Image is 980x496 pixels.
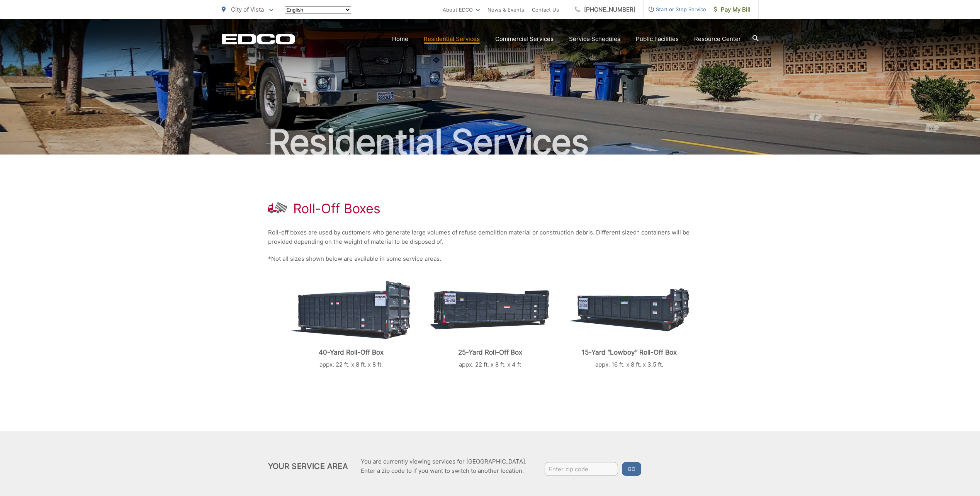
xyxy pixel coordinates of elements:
p: appx. 22 ft. x 8 ft. x 4 ft [430,360,550,369]
p: appx. 22 ft. x 8 ft. x 8 ft. [291,360,411,369]
button: Go [622,462,641,476]
p: You are currently viewing services for [GEOGRAPHIC_DATA]. Enter a zip code to if you want to swit... [361,457,527,476]
h2: Residential Services [222,123,759,161]
a: Commercial Services [495,34,554,44]
span: Pay My Bill [714,5,751,14]
span: City of Vista [231,6,264,13]
p: Roll-off boxes are used by customers who generate large volumes of refuse demolition material or ... [268,228,712,246]
a: Public Facilities [636,34,679,44]
p: *Not all sizes shown below are available in some service areas. [268,254,712,263]
img: roll-off-25-yard.png [430,290,550,330]
p: 40-Yard Roll-Off Box [291,348,411,356]
a: Residential Services [424,34,480,44]
img: roll-off-40-yard.png [291,281,411,339]
img: roll-off-lowboy.png [569,288,689,331]
a: Service Schedules [569,34,620,44]
a: Resource Center [694,34,741,44]
a: Home [392,34,408,44]
p: 25-Yard Roll-Off Box [430,348,550,356]
p: appx. 16 ft. x 8 ft. x 3.5 ft. [569,360,689,369]
h2: Your Service Area [268,462,348,471]
a: EDCD logo. Return to the homepage. [222,34,295,44]
h1: Roll-Off Boxes [293,201,380,216]
p: 15-Yard “Lowboy” Roll-Off Box [569,348,689,356]
input: Enter zip code [545,462,618,476]
select: Select a language [285,6,351,14]
a: News & Events [487,5,524,14]
a: Contact Us [532,5,559,14]
a: About EDCO [443,5,480,14]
